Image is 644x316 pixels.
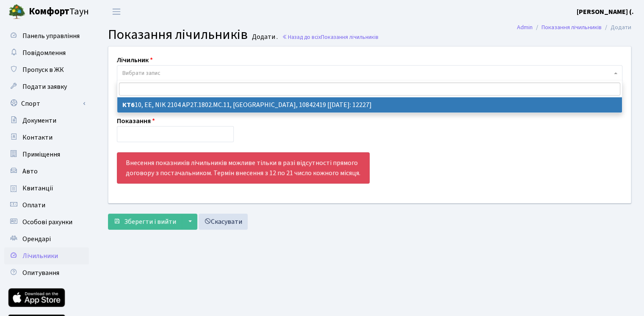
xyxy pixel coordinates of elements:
a: Повідомлення [4,44,89,61]
span: Авто [22,167,38,176]
a: Документи [4,112,89,129]
a: Admin [517,23,533,32]
span: Квитанції [22,184,53,193]
a: Авто [4,163,89,180]
span: Контакти [22,133,53,142]
a: [PERSON_NAME] (. [577,7,634,17]
button: Переключити навігацію [106,5,127,19]
a: Оплати [4,197,89,214]
a: Квитанції [4,180,89,197]
label: Показання [117,116,155,126]
span: Документи [22,116,56,125]
span: Пропуск в ЖК [22,65,64,74]
span: Вибрати запис [122,69,160,77]
a: Панель управління [4,27,89,44]
span: Подати заявку [22,82,67,91]
a: Пропуск в ЖК [4,61,89,78]
a: Контакти [4,129,89,146]
label: Лічильник [117,55,153,65]
span: Приміщення [22,150,60,159]
span: Панель управління [22,31,80,41]
a: Подати заявку [4,78,89,95]
nav: breadcrumb [504,19,644,36]
a: Спорт [4,95,89,112]
span: Опитування [22,268,59,278]
a: Лічильники [4,247,89,264]
a: Назад до всіхПоказання лічильників [282,33,379,41]
span: Орендарі [22,234,51,244]
span: Таун [29,5,89,19]
b: КТ6 [122,100,135,110]
span: Оплати [22,201,45,210]
b: Комфорт [29,5,69,18]
a: Приміщення [4,146,89,163]
span: Показання лічильників [321,33,379,41]
li: Додати [602,23,631,32]
a: Показання лічильників [542,23,602,32]
span: Зберегти і вийти [124,217,176,226]
a: Особові рахунки [4,214,89,231]
div: Внесення показників лічильників можливе тільки в разі відсутності прямого договору з постачальник... [117,152,370,184]
a: Опитування [4,264,89,281]
small: Додати . [250,33,278,41]
a: Скасувати [199,214,248,230]
span: Показання лічильників [108,25,248,44]
span: Повідомлення [22,48,66,58]
span: Особові рахунки [22,217,72,227]
img: logo.png [8,3,25,20]
li: 10, ЕЕ, NIK 2104 AP2T.1802.МС.11, [GEOGRAPHIC_DATA], 10842419 [[DATE]: 12227] [117,97,622,113]
a: Орендарі [4,231,89,247]
span: Лічильники [22,251,58,261]
button: Зберегти і вийти [108,214,182,230]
